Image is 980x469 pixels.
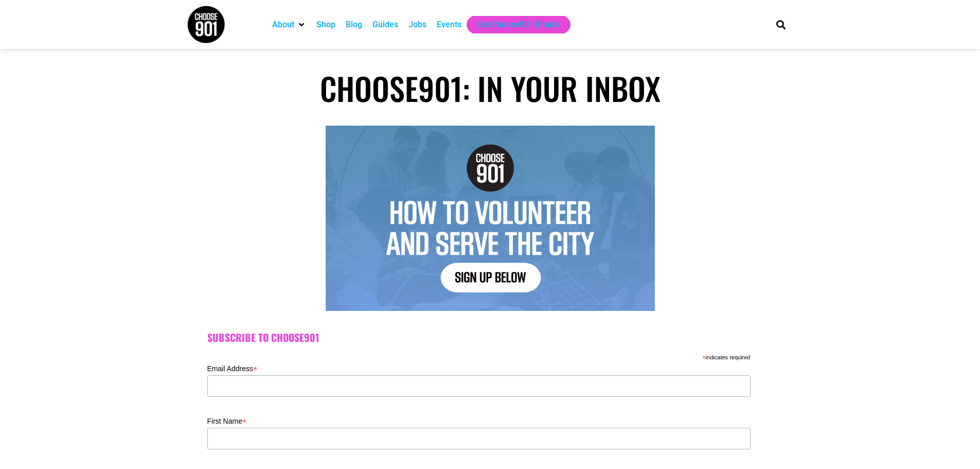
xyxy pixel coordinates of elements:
h1: Choose901: In Your Inbox [187,70,794,107]
label: First Name [207,414,751,426]
label: Email Address [207,361,751,374]
a: Blog [346,19,362,31]
div: About [267,16,311,33]
nav: Main nav [267,16,759,33]
a: About [272,19,294,31]
h2: Subscribe to Choose901 [207,332,773,344]
a: Events [437,19,461,31]
div: Search [772,16,789,33]
a: Shop [316,19,335,31]
a: Jobs [408,19,426,31]
a: Get Choose901 Emails [477,19,560,31]
div: indicates required [207,352,751,361]
img: Text graphic with "Choose 901" logo. Reads: "7 Things to Do in Memphis This Week. Sign Up Below."... [326,126,655,311]
a: Guides [372,19,398,31]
